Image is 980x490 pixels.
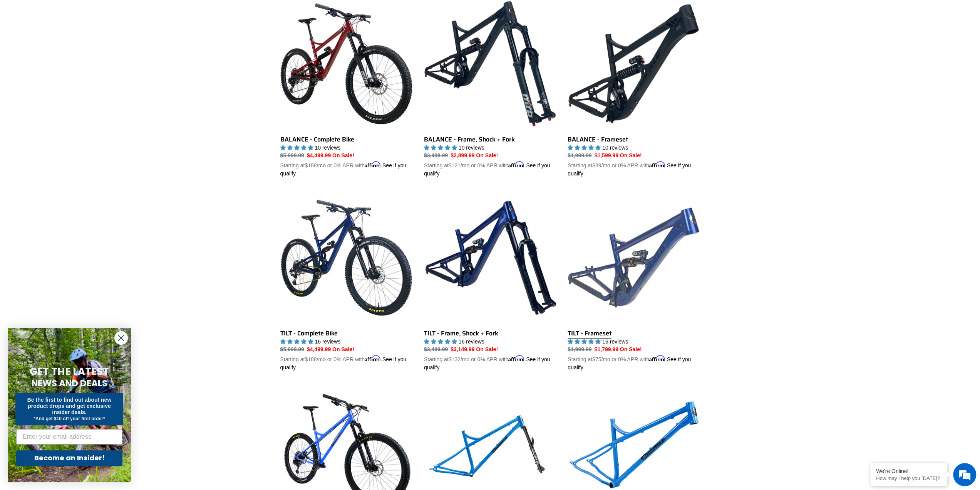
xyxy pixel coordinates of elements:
div: Chat with us now [52,43,141,53]
span: NEWS AND DEALS [32,377,107,389]
div: We're Online! [876,468,941,474]
button: Close dialog [114,331,128,345]
div: Navigation go back [8,42,20,54]
button: Become an Insider! [16,450,122,466]
span: We're online! [45,97,106,175]
span: GET THE LATEST [30,365,109,379]
span: *And get $10 off your first order* [34,416,105,421]
span: Be the first to find out about new product drops and get exclusive insider deals. [27,397,112,415]
img: d_696896380_company_1647369064580_696896380 [25,39,44,58]
p: How may I help you today? [876,475,941,481]
input: Enter your email address [16,429,122,445]
textarea: Type your message and hit 'Enter' [4,210,147,237]
div: Minimize live chat window [126,4,145,22]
